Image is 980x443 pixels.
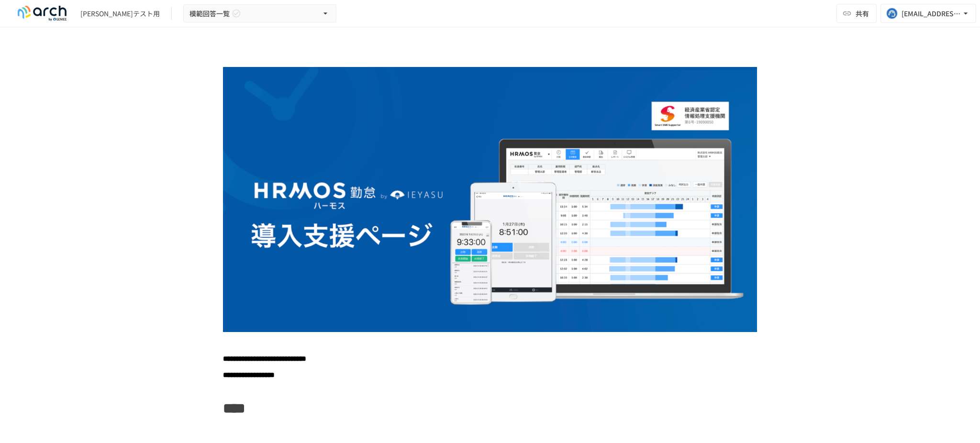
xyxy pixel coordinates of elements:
div: [EMAIL_ADDRESS][DOMAIN_NAME] [902,8,961,20]
button: [EMAIL_ADDRESS][DOMAIN_NAME] [880,4,976,23]
div: [PERSON_NAME]テスト用 [80,9,160,19]
img: l0mbyLEhUrASHL3jmzuuxFt4qdie8HDrPVHkIveOjLi [223,67,757,332]
span: 模範回答一覧 [189,8,230,20]
button: 模範回答一覧 [183,4,336,23]
img: logo-default@2x-9cf2c760.svg [11,6,73,21]
span: 共有 [856,8,869,19]
button: 共有 [836,4,877,23]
